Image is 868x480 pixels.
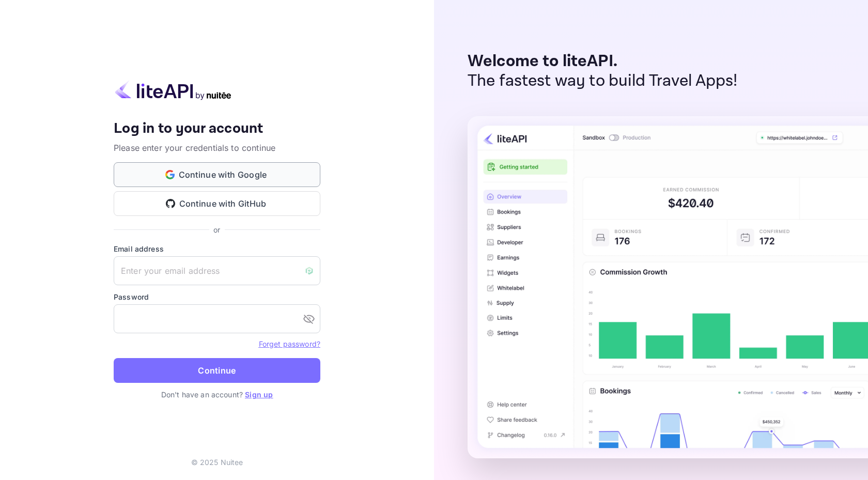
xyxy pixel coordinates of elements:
[299,308,319,329] button: toggle password visibility
[468,71,738,91] p: The fastest way to build Travel Apps!
[245,390,273,399] a: Sign up
[114,291,320,302] label: Password
[114,191,320,216] button: Continue with GitHub
[468,52,738,71] p: Welcome to liteAPI.
[259,338,320,349] a: Forget password?
[114,243,320,254] label: Email address
[114,162,320,187] button: Continue with Google
[213,224,220,235] p: or
[114,142,320,154] p: Please enter your credentials to continue
[114,120,320,138] h4: Log in to your account
[259,339,320,348] a: Forget password?
[114,80,233,100] img: liteapi
[114,358,320,383] button: Continue
[114,389,320,400] p: Don't have an account?
[191,457,243,468] p: © 2025 Nuitee
[114,256,320,285] input: Enter your email address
